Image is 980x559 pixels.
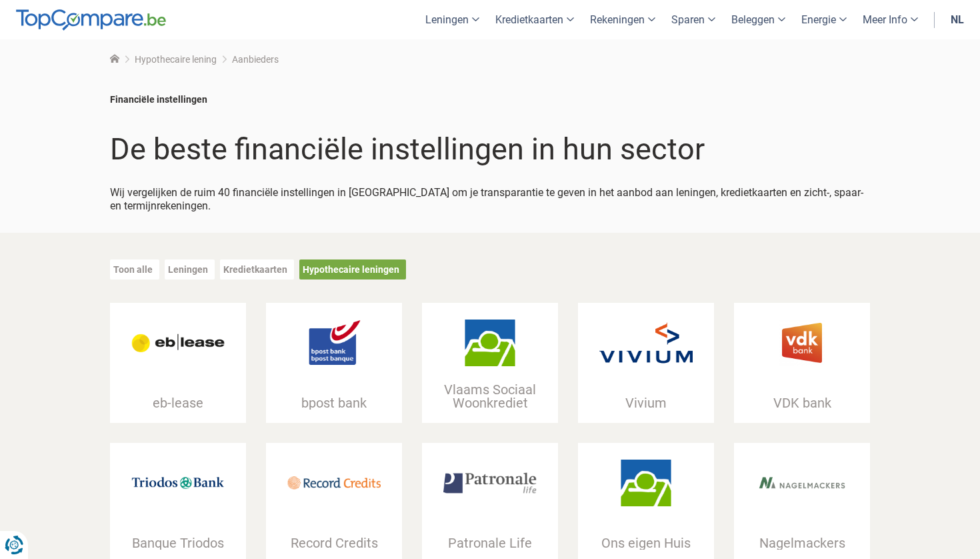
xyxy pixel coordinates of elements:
[287,460,381,506] img: Record Credits
[422,536,558,550] div: Patronale Life
[16,9,166,31] img: TopCompare
[110,173,870,213] div: Wij vergelijken de ruim 40 financiële instellingen in [GEOGRAPHIC_DATA] om je transparantie te ge...
[734,396,870,410] div: VDK bank
[113,264,153,275] a: Toon alle
[599,320,693,366] img: Vivium
[168,264,208,275] a: Leningen
[443,460,537,506] img: Patronale Life
[443,320,537,366] img: Vlaams Sociaal Woonkrediet
[131,460,225,506] img: Banque Triodos
[232,54,279,65] span: Aanbieders
[266,396,402,410] div: bpost bank
[266,536,402,550] div: Record Credits
[110,93,870,106] div: Financiële instellingen
[110,396,246,410] div: eb-lease
[303,264,399,275] a: Hypothecaire leningen
[734,536,870,550] div: Nagelmackers
[755,320,849,366] img: VDK bank
[422,383,558,410] div: Vlaams Sociaal Woonkrediet
[110,54,119,65] a: Home
[287,320,381,366] img: bpost bank
[135,54,217,65] a: Hypothecaire lening
[131,320,225,366] img: eb-lease
[110,536,246,550] div: Banque Triodos
[223,264,287,275] a: Kredietkaarten
[578,536,714,550] div: Ons eigen Huis
[578,303,714,423] a: Vivium Vivium
[599,460,693,506] img: Ons eigen Huis
[755,460,849,506] img: Nagelmackers
[110,303,246,423] a: eb-lease eb-lease
[110,133,870,166] h1: De beste financiële instellingen in hun sector
[266,303,402,423] a: bpost bank bpost bank
[734,303,870,423] a: VDK bank VDK bank
[578,396,714,410] div: Vivium
[422,303,558,423] a: Vlaams Sociaal Woonkrediet Vlaams Sociaal Woonkrediet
